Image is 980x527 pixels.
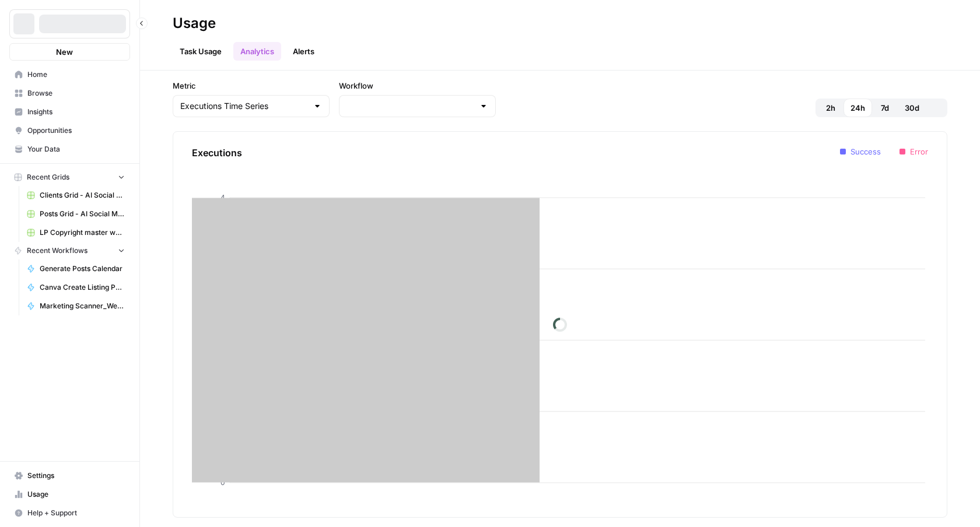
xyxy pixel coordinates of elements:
[905,102,919,114] span: 30d
[840,146,881,157] li: Success
[221,336,225,345] tspan: 2
[40,227,125,238] span: LP Copyright master workflow Grid
[22,223,130,242] a: LP Copyright master workflow Grid
[881,102,889,114] span: 7d
[27,489,125,500] span: Usage
[221,265,225,273] tspan: 3
[27,470,125,481] span: Settings
[27,69,125,80] span: Home
[9,84,130,103] a: Browse
[900,146,928,157] li: Error
[173,14,216,33] div: Usage
[180,100,308,112] input: Executions Time Series
[220,193,225,202] tspan: 4
[27,88,125,99] span: Browse
[9,485,130,504] a: Usage
[9,103,130,121] a: Insights
[173,42,229,61] a: Task Usage
[22,278,130,297] a: Canva Create Listing Posts (human review to pick properties)
[40,263,125,274] span: Generate Posts Calendar
[872,99,898,117] button: 7d
[22,186,130,205] a: Clients Grid - AI Social Media
[40,190,125,201] span: Clients Grid - AI Social Media
[22,205,130,223] a: Posts Grid - AI Social Media
[9,65,130,84] a: Home
[220,478,225,487] tspan: 0
[27,508,125,518] span: Help + Support
[818,99,843,117] button: 2h
[898,99,926,117] button: 30d
[286,42,321,61] a: Alerts
[339,80,496,92] label: Workflow
[826,102,835,114] span: 2h
[9,504,130,522] button: Help + Support
[27,245,87,256] span: Recent Workflows
[9,242,130,259] button: Recent Workflows
[9,168,130,186] button: Recent Grids
[27,125,125,136] span: Opportunities
[56,46,73,58] span: New
[40,282,125,293] span: Canva Create Listing Posts (human review to pick properties)
[850,102,865,114] span: 24h
[9,466,130,485] a: Settings
[9,43,130,61] button: New
[22,259,130,278] a: Generate Posts Calendar
[233,42,281,61] a: Analytics
[22,297,130,315] a: Marketing Scanner_Website analysis
[9,140,130,159] a: Your Data
[27,172,69,182] span: Recent Grids
[9,121,130,140] a: Opportunities
[40,209,125,219] span: Posts Grid - AI Social Media
[27,107,125,117] span: Insights
[27,144,125,154] span: Your Data
[173,80,330,92] label: Metric
[222,407,225,416] tspan: 1
[40,301,125,311] span: Marketing Scanner_Website analysis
